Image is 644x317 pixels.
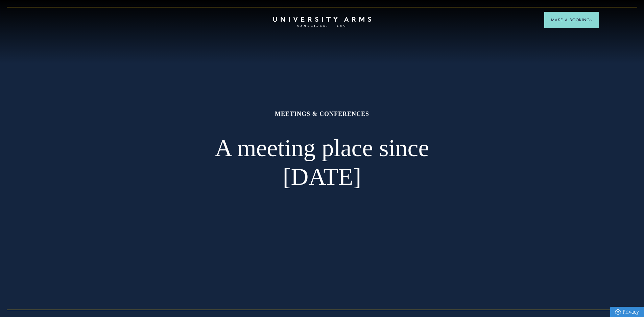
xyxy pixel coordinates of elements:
[273,17,371,27] a: Home
[615,309,621,315] img: Privacy
[551,17,592,23] span: Make a Booking
[187,110,457,118] h1: MEETINGS & CONFERENCES
[590,19,592,21] img: Arrow icon
[610,307,644,317] a: Privacy
[187,134,457,192] h2: A meeting place since [DATE]
[544,12,599,28] button: Make a BookingArrow icon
